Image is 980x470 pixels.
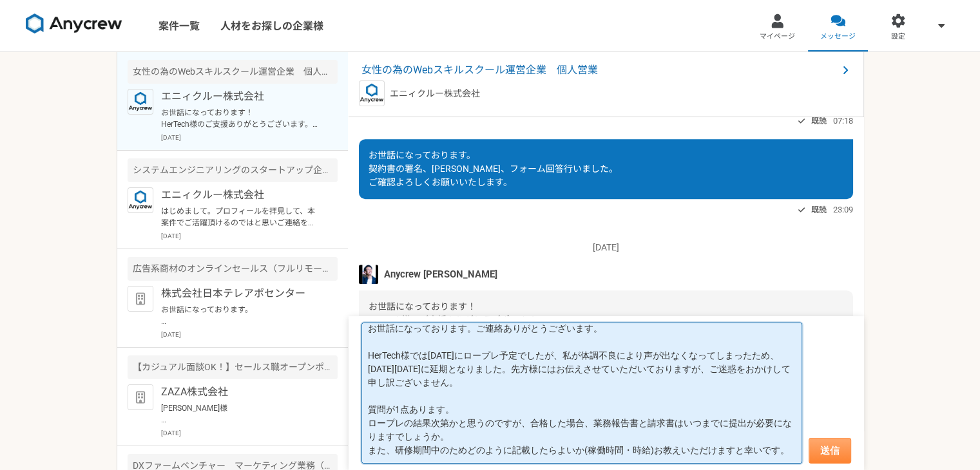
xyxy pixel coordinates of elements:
[26,14,122,34] img: 8DqYSo04kwAAAAASUVORK5CYII=
[359,241,853,254] p: [DATE]
[390,87,480,100] p: エニィクルー株式会社
[128,187,153,213] img: logo_text_blue_01.png
[161,133,338,142] p: [DATE]
[161,187,320,203] p: エニィクルー株式会社
[361,62,838,78] span: 女性の為のWebスキルスクール運営企業 個人営業
[128,158,338,182] div: システムエンジニアリングのスタートアップ企業 生成AIの新規事業のセールスを募集
[128,89,153,115] img: logo_text_blue_01.png
[128,60,338,84] div: 女性の為のWebスキルスクール運営企業 個人営業
[811,202,827,218] span: 既読
[161,402,320,426] p: [PERSON_NAME]様 お世話になっております。 この度は面談の機会をいただきありがとうございます。 よろしくお願いいたします。
[128,257,338,281] div: 広告系商材のオンラインセールス（フルリモート）募集
[128,384,153,410] img: default_org_logo-42cde973f59100197ec2c8e796e4974ac8490bb5b08a0eb061ff975e4574aa76.png
[369,301,684,366] span: お世話になっております！ HerTech様のご支援ありがとうございます。 稼働のご状況についてですが、ロープレに関しての進捗はいかがでしょうか？ お困りごとなどございましたらお気軽にご連絡いただ...
[820,32,856,42] span: メッセージ
[361,323,802,464] textarea: お世話になっております。ご連絡ありがとうございます。 HerTech様では[DATE]にロープレ予定でしたが、私が体調不良により声が出なくなってしまったため、[DATE][DATE]に延期となり...
[809,438,851,464] button: 送信
[760,32,795,42] span: マイページ
[833,115,853,127] span: 07:18
[128,355,338,379] div: 【カジュアル面談OK！】セールス職オープンポジション【未経験〜リーダー候補対象】
[161,205,320,229] p: はじめまして。プロフィールを拝見して、本案件でご活躍頂けるのではと思いご連絡を差し上げました。 案件ページの内容をご確認頂き、もし条件など合致されるようでしたら是非詳細をご案内できればと思います...
[161,89,320,104] p: エニィクルー株式会社
[128,286,153,312] img: default_org_logo-42cde973f59100197ec2c8e796e4974ac8490bb5b08a0eb061ff975e4574aa76.png
[359,265,378,284] img: S__5267474.jpg
[811,113,827,129] span: 既読
[161,304,320,327] p: お世話になっております。 プロフィール拝見してとても魅力的なご経歴で、 ぜひ一度、弊社面談をお願いできないでしょうか？ [URL][DOMAIN_NAME][DOMAIN_NAME] 当社ですが...
[833,203,853,216] span: 23:09
[891,32,905,42] span: 設定
[359,80,385,106] img: logo_text_blue_01.png
[384,267,497,281] span: Anycrew [PERSON_NAME]
[161,231,338,241] p: [DATE]
[161,107,320,130] p: お世話になっております！ HerTech様のご支援ありがとうございます。 稼働のご状況についてですが、ロープレに関しての進捗はいかがでしょうか？ お困りごとなどございましたらお気軽にご連絡いただ...
[161,384,320,400] p: ZAZA株式会社
[161,286,320,301] p: 株式会社日本テレアポセンター
[161,428,338,438] p: [DATE]
[369,150,618,187] span: お世話になっております。 契約書の署名、[PERSON_NAME]、フォーム回答行いました。 ご確認よろしくお願いいたします。
[161,330,338,339] p: [DATE]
